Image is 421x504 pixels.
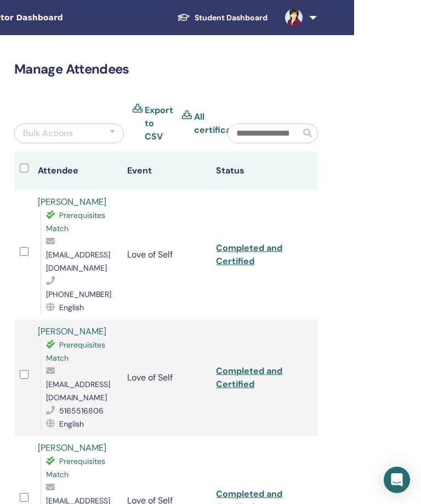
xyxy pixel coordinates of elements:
[38,442,106,453] a: [PERSON_NAME]
[38,196,106,208] a: [PERSON_NAME]
[59,406,104,416] span: 5165516806
[145,104,173,143] a: Export to CSV
[46,250,110,273] span: [EMAIL_ADDRESS][DOMAIN_NAME]
[59,419,84,429] span: English
[210,152,300,190] th: Status
[384,467,410,493] div: Open Intercom Messenger
[32,152,122,190] th: Attendee
[216,365,282,390] a: Completed and Certified
[194,110,245,137] a: All certificates
[46,289,111,299] span: [PHONE_NUMBER]
[46,340,105,363] span: Prerequisites Match
[46,379,110,402] span: [EMAIL_ADDRESS][DOMAIN_NAME]
[285,9,303,26] img: default.jpg
[122,190,211,320] td: Love of Self
[122,320,211,436] td: Love of Self
[46,210,105,233] span: Prerequisites Match
[59,303,84,312] span: English
[216,242,282,267] a: Completed and Certified
[23,127,73,140] div: Bulk Actions
[14,61,318,77] h2: Manage Attendees
[46,456,105,479] span: Prerequisites Match
[122,152,211,190] th: Event
[38,326,106,337] a: [PERSON_NAME]
[177,13,190,22] img: graduation-cap-white.svg
[168,8,276,28] a: Student Dashboard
